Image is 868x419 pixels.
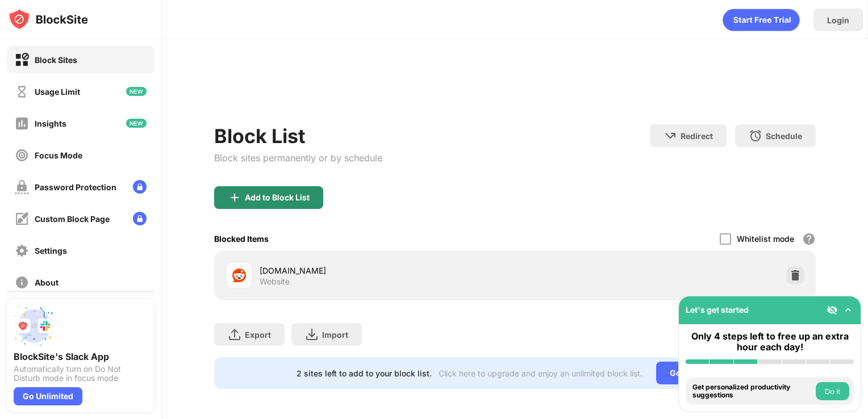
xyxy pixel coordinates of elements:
div: Redirect [681,131,713,141]
iframe: Banner [214,71,816,111]
div: Export [245,330,271,340]
div: Go Unlimited [14,387,82,405]
div: [DOMAIN_NAME] [260,265,515,276]
div: animation [723,9,800,31]
div: Schedule [766,131,802,141]
div: Usage Limit [35,87,80,97]
div: Only 4 steps left to free up an extra hour each day! [686,331,854,353]
img: customize-block-page-off.svg [15,212,29,226]
div: Settings [35,246,67,255]
div: About [35,278,59,287]
img: favicons [232,269,246,282]
div: Go Unlimited [656,362,734,384]
div: Block sites permanently or by schedule [214,152,382,164]
img: push-slack.svg [14,305,55,346]
div: Insights [35,119,66,128]
img: logo-blocksite.svg [8,8,88,31]
div: Custom Block Page [35,214,110,224]
img: insights-off.svg [15,116,29,131]
div: Click here to upgrade and enjoy an unlimited block list. [439,368,642,378]
div: Let's get started [686,305,749,315]
img: lock-menu.svg [133,212,147,225]
img: new-icon.svg [126,119,147,128]
div: Automatically turn on Do Not Disturb mode in focus mode [14,364,148,383]
div: 2 sites left to add to your block list. [297,368,432,378]
img: block-on.svg [15,53,29,67]
img: time-usage-off.svg [15,85,29,99]
div: Login [827,15,849,25]
div: BlockSite's Slack App [14,351,148,362]
div: Get personalized productivity suggestions [692,383,813,400]
button: Do it [816,382,849,400]
img: password-protection-off.svg [15,180,29,194]
div: Blocked Items [214,234,269,244]
img: omni-setup-toggle.svg [842,304,854,316]
img: eye-not-visible.svg [827,304,838,316]
div: Focus Mode [35,150,82,160]
img: settings-off.svg [15,244,29,258]
div: Import [322,330,348,340]
div: Password Protection [35,182,116,192]
img: focus-off.svg [15,148,29,162]
img: lock-menu.svg [133,180,147,194]
img: new-icon.svg [126,87,147,96]
div: Block Sites [35,55,77,65]
img: about-off.svg [15,275,29,290]
div: Block List [214,124,382,148]
div: Website [260,276,290,287]
div: Whitelist mode [737,234,794,244]
div: Add to Block List [245,193,310,202]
